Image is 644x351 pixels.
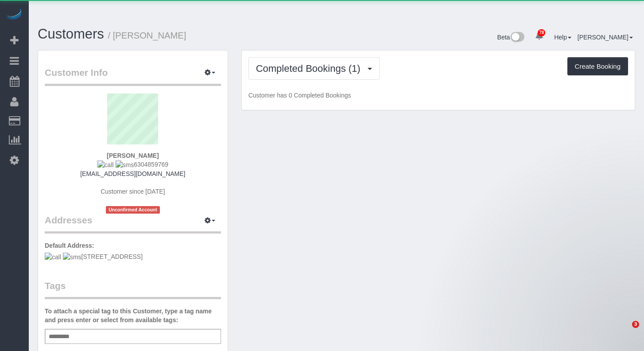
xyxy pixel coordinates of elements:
span: Unconfirmed Account [106,206,160,214]
a: [EMAIL_ADDRESS][DOMAIN_NAME] [80,170,185,177]
legend: Tags [45,279,221,299]
strong: [PERSON_NAME] [107,152,159,159]
a: Help [554,34,571,41]
small: / [PERSON_NAME] [108,31,186,40]
img: call [45,253,61,261]
iframe: Intercom live chat [614,321,635,342]
img: New interface [510,32,524,43]
span: Customer since [DATE] [101,188,165,195]
img: sms [63,253,81,261]
a: [PERSON_NAME] [578,34,633,41]
legend: Customer Info [45,66,221,86]
span: 3 [632,321,639,328]
a: 78 [531,27,548,46]
span: 78 [538,29,545,36]
img: sms [116,160,134,169]
a: Beta [497,34,525,41]
p: Customer has 0 Completed Bookings [248,91,628,100]
img: call [97,160,114,169]
button: Completed Bookings (1) [248,57,380,80]
a: Customers [38,26,104,42]
span: [STREET_ADDRESS] [45,253,143,260]
img: Automaid Logo [5,9,23,21]
label: Default Address: [45,241,94,250]
label: To attach a special tag to this Customer, type a tag name and press enter or select from availabl... [45,307,221,324]
button: Create Booking [567,57,628,76]
span: Completed Bookings (1) [256,63,365,74]
span: 6304859769 [97,161,168,168]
